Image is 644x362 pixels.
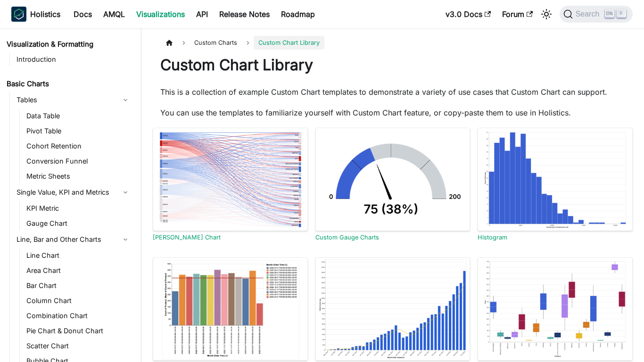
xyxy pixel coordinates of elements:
[14,232,133,247] a: Line, Bar and Other Charts
[190,36,242,49] span: Custom Charts
[153,128,308,241] a: Sankey Chart[PERSON_NAME] Chart
[98,7,131,22] a: AMQL
[24,109,133,123] a: Data Table
[153,234,221,241] a: [PERSON_NAME] Chart
[573,10,605,18] span: Search
[24,170,133,183] a: Metric Sheets
[478,234,507,241] a: Histogram
[24,324,133,337] a: Pie Chart & Donut Chart
[4,77,133,90] a: Basic Charts
[24,155,133,168] a: Conversion Funnel
[24,202,133,215] a: KPI Metric
[24,309,133,322] a: Combination Chart
[24,264,133,277] a: Area Chart
[24,279,133,292] a: Bar Chart
[315,128,471,241] a: Custom Gauge ChartsCustom Gauge Charts
[315,234,379,241] a: Custom Gauge Charts
[160,36,178,49] a: Home page
[160,56,625,74] h1: Custom Chart Library
[68,7,98,22] a: Docs
[11,7,60,22] a: HolisticsHolistics
[4,38,133,51] a: Visualization & Formatting
[440,7,496,22] a: v3.0 Docs
[24,249,133,262] a: Line Chart
[24,124,133,138] a: Pivot Table
[24,339,133,353] a: Scatter Chart
[478,128,633,241] a: HistogramHistogram
[11,7,26,22] img: Holistics
[160,86,625,98] p: This is a collection of example Custom Chart templates to demonstrate a variety of use cases that...
[24,217,133,230] a: Gauge Chart
[14,92,133,107] a: Tables
[560,6,633,23] button: Search (Ctrl+K)
[30,8,60,20] b: Holistics
[617,9,626,18] kbd: K
[254,36,324,49] span: Custom Chart Library
[24,294,133,307] a: Column Chart
[131,7,190,22] a: Visualizations
[539,7,554,22] button: Switch between dark and light mode (currently light mode)
[160,107,625,118] p: You can use the templates to familiarize yourself with Custom Chart feature, or copy-paste them t...
[24,140,133,153] a: Cohort Retention
[190,7,214,22] a: API
[14,53,133,66] a: Introduction
[496,7,538,22] a: Forum
[275,7,321,22] a: Roadmap
[14,185,133,200] a: Single Value, KPI and Metrics
[214,7,275,22] a: Release Notes
[160,36,625,49] nav: Breadcrumbs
